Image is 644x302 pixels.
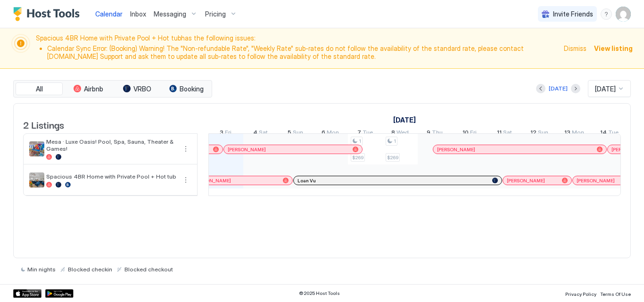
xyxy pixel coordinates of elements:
div: [DATE] [549,84,568,93]
span: Sat [259,129,268,139]
span: [PERSON_NAME] [577,178,615,184]
button: Next month [571,84,580,93]
span: Tue [608,129,619,139]
span: $269 [387,155,398,161]
a: October 4, 2025 [251,127,270,140]
a: October 6, 2025 [319,127,341,140]
span: Thu [432,129,443,139]
span: 2 Listings [23,117,64,131]
span: 4 [253,129,257,139]
a: October 9, 2025 [424,127,445,140]
div: View listing [594,43,633,53]
span: Pricing [205,10,226,18]
a: October 8, 2025 [389,127,411,140]
span: 3 [220,129,223,139]
a: App Store [13,289,41,298]
span: 10 [462,129,469,139]
span: [PERSON_NAME] [228,147,266,153]
button: More options [180,143,191,155]
span: Fri [470,129,477,139]
span: 9 [427,129,430,139]
span: Invite Friends [553,10,593,18]
div: listing image [29,172,44,188]
span: Blocked checkout [124,266,173,273]
span: 11 [497,129,502,139]
button: Airbnb [65,82,112,96]
li: Calendar Sync Error: (Booking) Warning! The "Non-refundable Rate", "Weekly Rate" sub-rates do not... [47,44,558,61]
div: menu [180,174,191,186]
button: VRBO [114,82,161,96]
a: October 12, 2025 [528,127,551,140]
span: 1 [359,138,361,144]
span: 6 [322,129,325,139]
a: Terms Of Use [600,288,631,298]
span: 12 [530,129,537,139]
span: Sat [503,129,512,139]
span: Airbnb [84,85,103,93]
span: VRBO [133,85,151,93]
span: [PERSON_NAME] [437,147,475,153]
div: listing image [29,141,44,156]
span: 7 [357,129,361,139]
div: User profile [616,7,631,22]
button: Previous month [536,84,545,93]
span: Inbox [130,10,146,18]
span: Loan Vu [297,178,316,184]
span: Privacy Policy [565,291,596,297]
span: Mon [327,129,339,139]
span: Booking [180,85,204,93]
a: Inbox [130,9,146,19]
a: Google Play Store [45,289,74,298]
button: Booking [163,82,210,96]
span: Tue [363,129,373,139]
a: October 5, 2025 [285,127,305,140]
a: October 1, 2025 [391,113,418,127]
span: [DATE] [595,85,616,93]
div: menu [180,143,191,155]
span: Blocked checkin [68,266,112,273]
span: 14 [600,129,607,139]
span: [PERSON_NAME] [507,178,545,184]
span: Sun [538,129,548,139]
a: October 13, 2025 [562,127,586,140]
span: Terms Of Use [600,291,631,297]
a: October 14, 2025 [598,127,621,140]
div: tab-group [13,80,212,98]
div: Dismiss [564,43,586,53]
button: All [16,82,63,96]
span: Mesa · Luxe Oasis! Pool, Spa, Sauna, Theater & Games! [46,138,176,152]
span: Fri [225,129,231,139]
a: Calendar [95,9,123,19]
span: Min nights [27,266,56,273]
a: Privacy Policy [565,288,596,298]
span: Mon [572,129,584,139]
button: [DATE] [547,83,569,94]
a: October 10, 2025 [460,127,479,140]
span: Spacious 4BR Home with Private Pool + Hot tub [46,173,176,180]
button: More options [180,174,191,186]
span: 5 [288,129,291,139]
span: $269 [352,155,363,161]
a: Host Tools Logo [13,7,84,21]
span: 1 [394,138,396,144]
a: October 7, 2025 [355,127,375,140]
span: [PERSON_NAME] [193,178,231,184]
span: Spacious 4BR Home with Private Pool + Hot tub has the following issues: [36,34,558,63]
span: 8 [391,129,395,139]
div: menu [601,8,612,20]
span: Wed [396,129,409,139]
span: Calendar [95,10,123,18]
span: All [36,85,43,93]
span: 13 [564,129,570,139]
span: © 2025 Host Tools [299,290,340,296]
span: Messaging [154,10,186,18]
a: October 11, 2025 [495,127,514,140]
span: Sun [293,129,303,139]
a: October 3, 2025 [217,127,234,140]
